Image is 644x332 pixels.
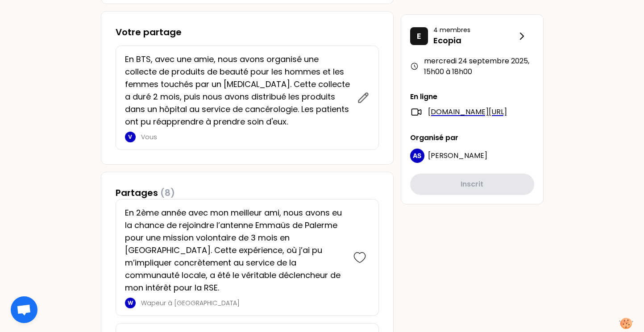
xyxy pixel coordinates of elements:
p: AS [413,151,421,160]
p: W [128,299,133,307]
p: Organisé par [410,133,534,143]
span: [PERSON_NAME] [428,150,487,161]
button: Inscrit [410,174,534,195]
p: Vous [141,133,352,141]
p: E [417,30,421,42]
p: V [128,133,132,141]
h3: Partages [116,187,175,199]
p: Ecopia [433,34,516,47]
div: mercredi 24 septembre 2025 , 15h00 à 18h00 [410,56,534,77]
p: Wapeur à [GEOGRAPHIC_DATA] [141,299,345,307]
span: (8) [160,187,175,199]
p: 4 membres [433,25,516,34]
div: Ouvrir le chat [11,296,37,323]
p: En ligne [410,91,534,102]
p: En 2ème année avec mon meilleur ami, nous avons eu la chance de rejoindre l’antenne Emmaüs de Pal... [125,207,345,294]
h3: Votre partage [116,26,379,38]
a: [DOMAIN_NAME][URL] [428,107,507,117]
p: En BTS, avec une amie, nous avons organisé une collecte de produits de beauté pour les hommes et ... [125,53,352,128]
